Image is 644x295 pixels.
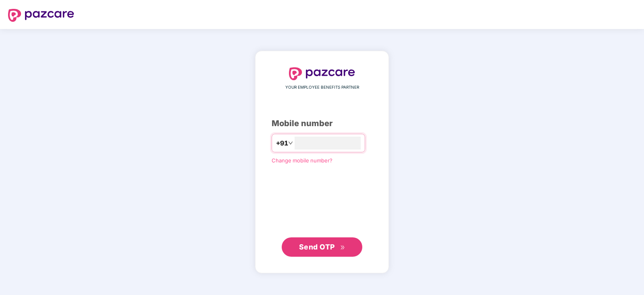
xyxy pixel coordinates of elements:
[288,141,293,145] span: down
[282,237,362,257] button: Send OTPdouble-right
[299,243,335,251] span: Send OTP
[340,245,345,250] span: double-right
[272,157,332,164] a: Change mobile number?
[285,84,359,91] span: YOUR EMPLOYEE BENEFITS PARTNER
[276,138,288,148] span: +91
[272,117,372,130] div: Mobile number
[8,9,74,22] img: logo
[289,67,355,80] img: logo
